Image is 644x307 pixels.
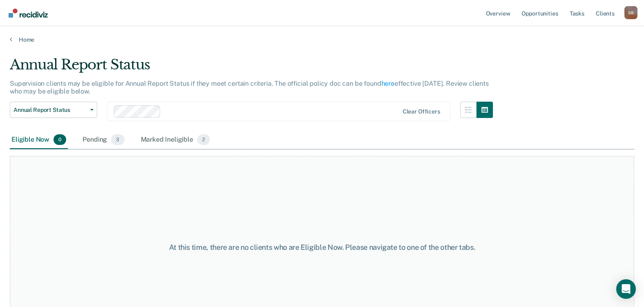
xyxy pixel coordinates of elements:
div: At this time, there are no clients who are Eligible Now. Please navigate to one of the other tabs. [166,243,478,252]
span: Annual Report Status [13,107,87,113]
span: 0 [53,134,66,145]
div: Annual Report Status [10,56,493,80]
button: Annual Report Status [10,102,97,118]
a: Home [10,36,634,43]
div: Pending3 [81,131,126,149]
div: Marked Ineligible2 [139,131,212,149]
span: 3 [111,134,124,145]
div: Open Intercom Messenger [616,279,636,299]
a: here [381,80,394,87]
div: Clear officers [403,108,440,115]
p: Supervision clients may be eligible for Annual Report Status if they meet certain criteria. The o... [10,80,489,95]
img: Recidiviz [9,9,48,18]
div: Eligible Now0 [10,131,68,149]
button: Profile dropdown button [624,6,637,19]
div: S B [624,6,637,19]
span: 2 [197,134,210,145]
